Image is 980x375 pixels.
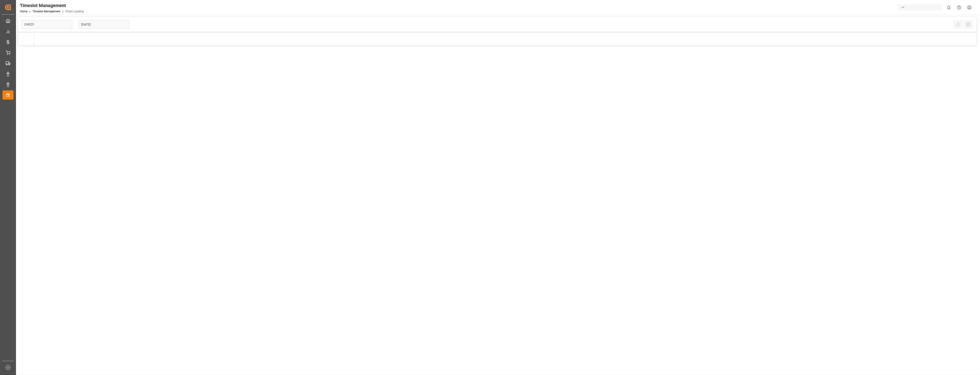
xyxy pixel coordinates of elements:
[21,20,72,29] input: Type to search/select
[944,2,954,13] button: show 0 new notifications
[20,10,27,13] a: Home
[79,20,129,29] input: DD-MM-YYYY
[20,2,84,9] div: Timeslot Management
[32,10,60,13] a: Timeslot Management
[954,2,964,13] button: Help Center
